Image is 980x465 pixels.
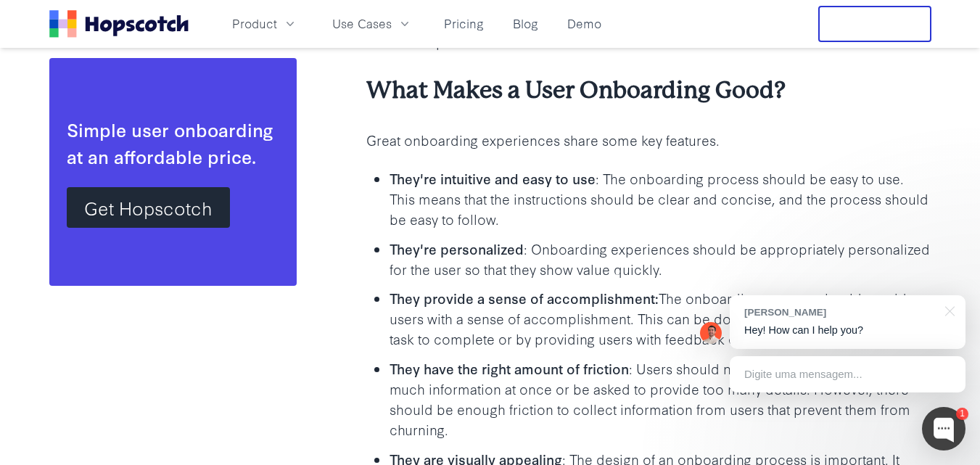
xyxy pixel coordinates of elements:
h3: What Makes a User Onboarding Good? [366,75,931,107]
b: They're intuitive and easy to use [390,168,596,188]
div: Digite uma mensagem... [730,356,965,392]
button: Product [223,12,306,36]
a: Home [49,10,189,38]
p: : Users should not be overwhelmed with too much information at once or be asked to provide too ma... [390,358,931,440]
img: Mark Spera [700,322,722,344]
a: Demo [561,12,607,36]
button: Use Cases [324,12,421,36]
span: Product [232,15,277,33]
a: Blog [507,12,544,36]
div: [PERSON_NAME] [744,305,936,319]
b: They have the right amount of friction [390,358,629,378]
span: Use Cases [332,15,392,33]
button: Free Trial [818,6,931,42]
a: Get Hopscotch [67,187,230,228]
p: The onboarding process should provide users with a sense of accomplishment. This can be done by p... [390,288,931,349]
p: Great onboarding experiences share some key features. [366,130,931,150]
p: : The onboarding process should be easy to use. This means that the instructions should be clear ... [390,168,931,229]
b: They're personalized [390,239,524,258]
a: Pricing [438,12,490,36]
p: Hey! How can I help you? [744,323,951,338]
p: : Onboarding experiences should be appropriately personalized for the user so that they show valu... [390,239,931,279]
div: Simple user onboarding at an affordable price. [67,116,279,170]
b: They provide a sense of accomplishment: [390,288,659,308]
div: 1 [956,408,968,420]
